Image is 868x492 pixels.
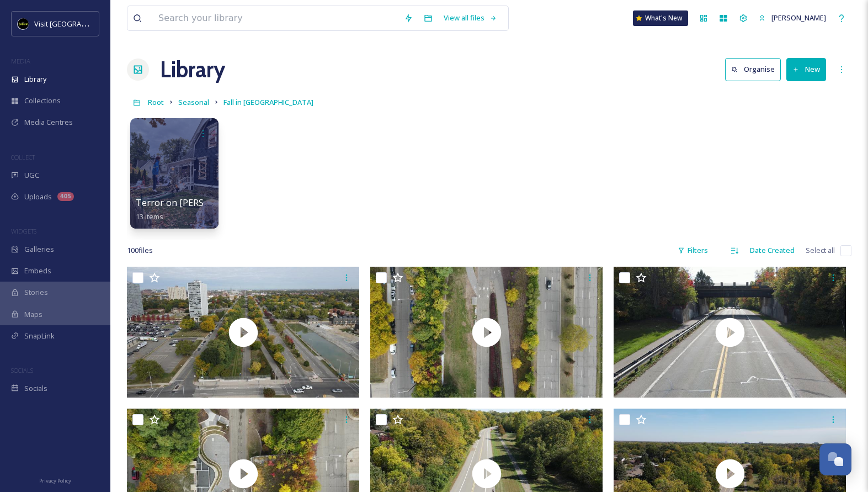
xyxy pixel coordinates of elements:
[771,13,826,23] span: [PERSON_NAME]
[39,477,71,484] span: Privacy Policy
[744,240,800,261] div: Date Created
[160,53,225,86] a: Library
[178,97,209,107] span: Seasonal
[11,227,36,235] span: WIDGETS
[24,244,54,255] span: Galleries
[136,198,339,221] a: Terror on [PERSON_NAME][GEOGRAPHIC_DATA]13 items
[148,97,164,107] span: Root
[819,443,851,475] button: Open Chat
[672,240,713,261] div: Filters
[806,245,835,256] span: Select all
[11,153,35,161] span: COLLECT
[24,74,46,84] span: Library
[753,7,832,29] a: [PERSON_NAME]
[136,197,339,209] span: Terror on [PERSON_NAME][GEOGRAPHIC_DATA]
[11,57,30,65] span: MEDIA
[614,267,846,398] img: thumbnail
[24,383,47,394] span: Socials
[11,366,33,374] span: SOCIALS
[438,7,503,29] a: View all files
[24,331,55,341] span: SnapLink
[370,267,603,398] img: thumbnail
[24,170,39,181] span: UGC
[24,117,73,128] span: Media Centres
[178,96,209,109] a: Seasonal
[34,18,120,29] span: Visit [GEOGRAPHIC_DATA]
[136,211,163,221] span: 13 items
[127,267,359,398] img: thumbnail
[24,192,52,202] span: Uploads
[223,96,313,109] a: Fall in [GEOGRAPHIC_DATA]
[786,58,826,81] button: New
[633,10,688,26] a: What's New
[24,96,61,106] span: Collections
[18,18,29,29] img: VISIT%20DETROIT%20LOGO%20-%20BLACK%20BACKGROUND.png
[725,58,781,81] button: Organise
[24,287,48,298] span: Stories
[153,6,398,30] input: Search your library
[127,245,153,256] span: 100 file s
[39,473,71,486] a: Privacy Policy
[57,192,74,201] div: 405
[223,97,313,107] span: Fall in [GEOGRAPHIC_DATA]
[725,58,786,81] a: Organise
[148,96,164,109] a: Root
[24,309,42,320] span: Maps
[24,266,51,276] span: Embeds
